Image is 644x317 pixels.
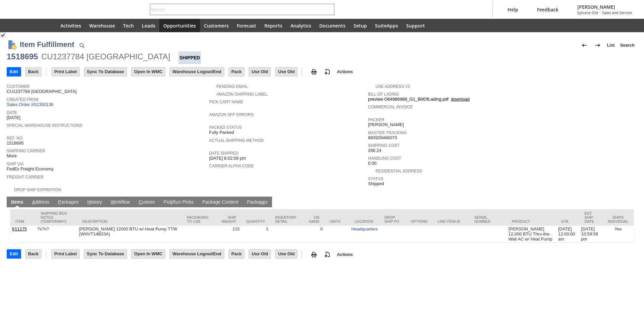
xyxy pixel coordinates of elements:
[368,161,376,166] span: 0.00
[20,39,74,50] h1: Item Fulfillment
[150,5,325,13] input: Search
[233,19,260,32] a: Forecast
[7,97,39,102] a: Created From
[594,41,602,49] img: Next
[56,199,80,206] a: Packages
[220,215,236,223] div: Ship Weight
[625,198,633,206] a: Unrolled view on
[260,19,286,32] a: Reports
[11,199,12,205] span: I
[406,22,425,29] span: Support
[163,22,196,29] span: Opportunities
[351,226,378,231] a: Headquarters
[507,226,556,243] td: [PERSON_NAME] 12,000 BTU Thru-the-Wall AC w/ Heat Pump
[584,211,597,223] div: Est. Ship Date
[25,250,41,258] input: Back
[438,219,465,223] div: Line Item ID
[561,219,575,223] div: ETA
[60,22,81,29] span: Activities
[159,19,200,32] a: Opportunities
[7,89,76,94] span: CU1237784 [GEOGRAPHIC_DATA]
[350,19,371,32] a: Setup
[111,199,115,205] span: W
[138,19,159,32] a: Leads
[275,250,297,258] input: Use Old
[368,156,401,161] a: Handling Cost
[375,84,410,89] a: Use Address V2
[216,92,268,97] a: Amazon Shipping Label
[537,6,558,13] span: Feedback
[607,215,629,223] div: Ships Individual
[368,148,381,153] span: 266.24
[580,41,588,49] img: Previous
[209,125,241,130] a: Packed Status
[275,67,297,76] input: Use Old
[7,250,21,258] input: Edit
[290,22,311,29] span: Analytics
[139,199,142,205] span: C
[7,153,17,159] span: More
[41,211,72,223] div: Shipping Box Notes (Temporary)
[209,156,246,161] span: [DATE] 8:02:09 pm
[577,10,598,15] span: Sylvane Old
[512,219,551,223] div: Product
[89,22,115,29] span: Warehouse
[84,250,127,258] input: Sync To Database
[14,188,61,192] a: Drop Ship Expiration
[368,181,384,187] span: Shipped
[308,215,320,223] div: On Hand
[411,219,428,223] div: Options
[209,100,243,104] a: Pick Cart Name
[162,199,195,206] a: PickRun Picks
[7,67,21,76] input: Edit
[618,40,637,51] a: Search
[246,199,270,206] a: Packages
[204,22,229,29] span: Customers
[368,97,448,102] a: preview O64986968_G1_BillOfLading.pdf
[200,19,233,32] a: Customers
[7,141,24,146] span: 1518695
[170,250,224,258] input: Warehouse Logout/End
[170,67,224,76] input: Warehouse Logout/End
[319,22,345,29] span: Documents
[229,67,244,76] input: Pack
[475,215,502,223] div: Serial Number
[58,199,61,205] span: P
[209,151,238,156] a: Date Shipped
[7,84,30,89] a: Customer
[87,199,91,205] span: H
[507,6,518,13] span: Help
[52,250,79,258] input: Print Label
[215,226,241,243] td: 115
[368,176,383,181] a: Status
[310,251,318,259] img: print.svg
[7,136,24,141] a: Ref. No.
[241,226,270,243] td: 1
[368,130,407,135] a: Master Tracking
[329,219,344,223] div: Units
[85,19,119,32] a: Warehouse
[84,67,127,76] input: Sync To Database
[355,219,374,223] div: Location
[209,164,254,168] a: Carrier Alpha Code
[354,22,367,29] span: Setup
[86,199,104,206] a: History
[7,102,55,107] a: Sales Order #S1350136
[7,110,17,115] a: Date
[264,22,282,29] span: Reports
[249,67,271,76] input: Use Old
[384,215,401,223] div: Drop Ship PO
[7,162,23,166] a: Ship Via
[187,215,210,223] div: Packaging to Use
[7,149,45,153] a: Shipping Carrier
[237,22,256,29] span: Forecast
[25,67,41,76] input: Back
[371,19,402,32] a: SuiteApps
[602,226,634,243] td: Yes
[323,68,331,76] img: add-record.svg
[315,19,350,32] a: Documents
[28,21,36,30] svg: Shortcuts
[215,199,218,205] span: g
[249,250,271,258] input: Use Old
[15,219,31,223] div: Item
